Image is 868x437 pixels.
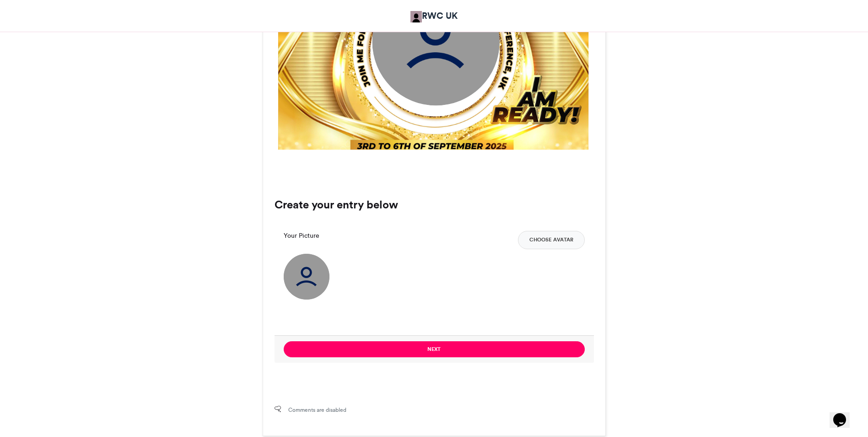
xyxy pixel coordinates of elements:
[284,254,329,300] img: user_circle.png
[284,341,585,357] button: Next
[830,400,859,428] iframe: chat widget
[518,231,585,249] button: Choose Avatar
[410,11,422,22] img: RWC UK
[284,231,319,240] label: Your Picture
[275,199,594,210] h3: Create your entry below
[288,406,346,414] span: Comments are disabled
[410,9,458,22] a: RWC UK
